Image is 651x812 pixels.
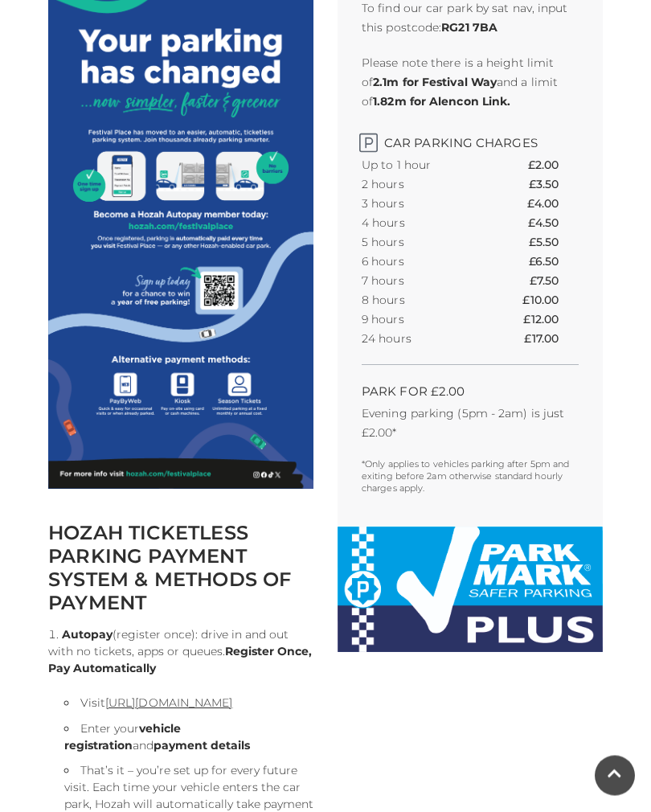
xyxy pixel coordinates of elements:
[362,384,579,400] h2: PARK FOR £2.00
[528,214,579,233] th: £4.50
[529,252,579,272] th: £6.50
[105,696,232,711] a: [URL][DOMAIN_NAME]
[362,195,481,214] th: 3 hours
[529,233,579,252] th: £5.50
[522,291,579,310] th: £10.00
[529,175,579,195] th: £3.50
[362,330,481,349] th: 24 hours
[362,156,481,175] th: Up to 1 hour
[373,95,510,109] strong: 1.82m for Alencon Link.
[362,233,481,252] th: 5 hours
[362,291,481,310] th: 8 hours
[154,739,250,753] strong: payment details
[441,21,497,35] strong: RG21 7BA
[362,459,579,495] p: *Only applies to vehicles parking after 5pm and exiting before 2am otherwise standard hourly char...
[362,128,579,151] h2: Car Parking Charges
[527,195,579,214] th: £4.00
[362,272,481,291] th: 7 hours
[362,310,481,330] th: 9 hours
[362,252,481,272] th: 6 hours
[338,527,603,653] img: Park-Mark-Plus-LG.jpeg
[64,694,313,713] li: Visit
[523,310,579,330] th: £12.00
[530,272,579,291] th: £7.50
[48,645,312,676] strong: Register Once, Pay Automatically
[362,175,481,195] th: 2 hours
[362,214,481,233] th: 4 hours
[373,76,497,90] strong: 2.1m for Festival Way
[62,628,113,642] strong: Autopay
[362,54,579,112] p: Please note there is a height limit of and a limit of
[524,330,579,349] th: £17.00
[64,722,181,753] strong: vehicle registration
[64,721,313,755] li: Enter your and
[48,522,313,615] h2: HOZAH TICKETLESS PARKING PAYMENT SYSTEM & METHODS OF PAYMENT
[528,156,579,175] th: £2.00
[362,404,579,443] p: Evening parking (5pm - 2am) is just £2.00*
